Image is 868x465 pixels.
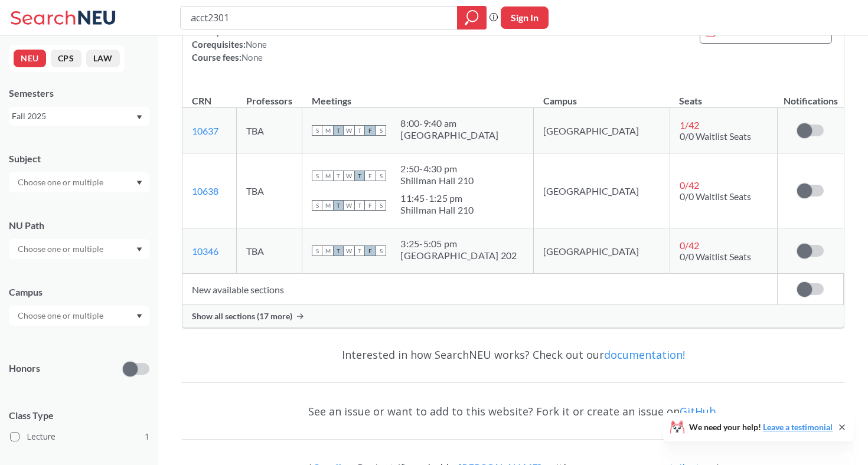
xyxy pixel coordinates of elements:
[534,153,670,228] td: [GEOGRAPHIC_DATA]
[246,39,267,50] span: None
[302,83,534,108] th: Meetings
[51,50,81,67] button: CPS
[680,179,699,191] span: 0 / 42
[354,171,365,181] span: T
[312,125,322,136] span: S
[400,175,474,186] div: Shillman Hall 210
[680,240,699,251] span: 0 / 42
[9,286,149,299] div: Campus
[237,83,302,108] th: Professors
[763,422,833,432] a: Leave a testimonial
[400,129,498,141] div: [GEOGRAPHIC_DATA]
[182,394,844,428] div: See an issue or want to add to this website? Fork it or create an issue on .
[354,245,365,256] span: T
[237,228,302,274] td: TBA
[237,108,302,153] td: TBA
[344,171,354,181] span: W
[376,200,386,211] span: S
[312,245,322,256] span: S
[680,119,699,130] span: 1 / 42
[312,171,322,181] span: S
[534,83,670,108] th: Campus
[9,239,149,259] div: Dropdown arrow
[136,115,142,120] svg: Dropdown arrow
[9,172,149,192] div: Dropdown arrow
[322,245,333,256] span: M
[322,125,333,136] span: M
[689,423,833,431] span: We need your help!
[680,404,716,418] a: GitHub
[534,228,670,274] td: [GEOGRAPHIC_DATA]
[242,52,263,63] span: None
[9,409,149,422] span: Class Type
[9,107,149,126] div: Fall 2025Dropdown arrow
[182,305,844,328] div: Show all sections (17 more)
[354,200,365,211] span: T
[192,125,218,136] a: 10637
[680,130,751,142] span: 0/0 Waitlist Seats
[400,250,517,261] div: [GEOGRAPHIC_DATA] 202
[312,200,322,211] span: S
[465,9,479,26] svg: magnifying glass
[190,8,449,28] input: Class, professor, course number, "phrase"
[9,362,40,375] p: Honors
[400,238,517,250] div: 3:25 - 5:05 pm
[182,274,778,305] td: New available sections
[604,348,685,362] a: documentation!
[344,245,354,256] span: W
[400,192,474,204] div: 11:45 - 1:25 pm
[192,311,292,322] span: Show all sections (17 more)
[14,50,46,67] button: NEU
[12,242,111,256] input: Choose one or multiple
[192,185,218,197] a: 10638
[344,200,354,211] span: W
[9,306,149,326] div: Dropdown arrow
[9,87,149,100] div: Semesters
[344,125,354,136] span: W
[237,153,302,228] td: TBA
[400,117,498,129] div: 8:00 - 9:40 am
[365,245,376,256] span: F
[333,245,344,256] span: T
[670,83,777,108] th: Seats
[182,338,844,372] div: Interested in how SearchNEU works? Check out our
[9,152,149,165] div: Subject
[400,163,474,175] div: 2:50 - 4:30 pm
[376,171,386,181] span: S
[333,125,344,136] span: T
[457,6,487,30] div: magnifying glass
[778,83,844,108] th: Notifications
[192,245,218,257] a: 10346
[322,200,333,211] span: M
[136,247,142,252] svg: Dropdown arrow
[12,110,135,123] div: Fall 2025
[10,429,149,444] label: Lecture
[400,204,474,216] div: Shillman Hall 210
[145,430,149,443] span: 1
[354,125,365,136] span: T
[136,181,142,185] svg: Dropdown arrow
[376,245,386,256] span: S
[680,251,751,262] span: 0/0 Waitlist Seats
[333,171,344,181] span: T
[86,50,120,67] button: LAW
[9,219,149,232] div: NU Path
[365,200,376,211] span: F
[365,125,376,136] span: F
[333,200,344,211] span: T
[680,191,751,202] span: 0/0 Waitlist Seats
[192,94,211,107] div: CRN
[136,314,142,319] svg: Dropdown arrow
[12,309,111,323] input: Choose one or multiple
[12,175,111,189] input: Choose one or multiple
[322,171,333,181] span: M
[376,125,386,136] span: S
[501,6,549,29] button: Sign In
[365,171,376,181] span: F
[192,12,408,64] div: NUPaths: Prerequisites: or or Corequisites: Course fees:
[534,108,670,153] td: [GEOGRAPHIC_DATA]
